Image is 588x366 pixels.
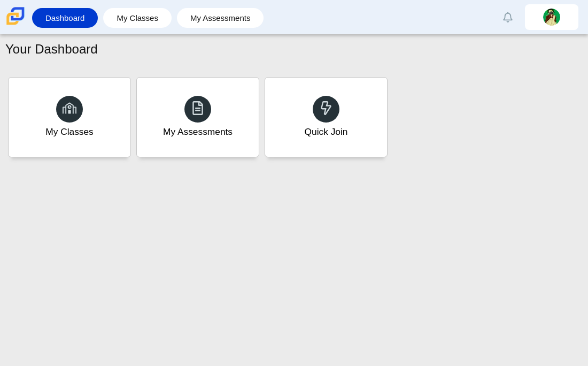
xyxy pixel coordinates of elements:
[5,40,98,58] h1: Your Dashboard
[109,8,166,28] a: My Classes
[525,4,578,30] a: darius.jeff.gJwKwa
[265,77,388,157] a: Quick Join
[182,8,259,28] a: My Assessments
[4,20,27,29] a: Carmen School of Science & Technology
[543,9,560,26] img: darius.jeff.gJwKwa
[496,5,520,29] a: Alerts
[45,125,94,139] div: My Classes
[8,77,131,157] a: My Classes
[4,5,27,27] img: Carmen School of Science & Technology
[136,77,259,157] a: My Assessments
[37,8,92,28] a: Dashboard
[305,125,348,139] div: Quick Join
[163,125,233,139] div: My Assessments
